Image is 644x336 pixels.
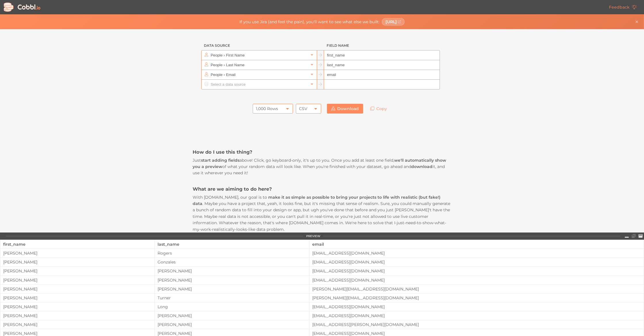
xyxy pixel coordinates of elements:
p: Just above! Click, go keyboard-only, it's up to you. Once you add at least one field, of what you... [193,157,451,176]
div: Rogers [155,251,309,255]
div: [PERSON_NAME] [155,313,309,318]
p: With [DOMAIN_NAME], our goal is to . Maybe you have a project that, yeah, it looks fine, but it's... [193,194,451,233]
div: [PERSON_NAME] [0,322,154,327]
div: [PERSON_NAME] [0,313,154,318]
div: [PERSON_NAME] [155,278,309,282]
a: [URL] [382,18,405,26]
div: PREVIEW [306,235,320,238]
div: email [312,240,641,249]
div: [PERSON_NAME] [155,331,309,336]
div: [PERSON_NAME][EMAIL_ADDRESS][DOMAIN_NAME] [309,296,644,300]
div: [EMAIL_ADDRESS][DOMAIN_NAME] [309,251,644,255]
a: Copy [366,104,391,114]
h3: How do I use this thing? [193,149,451,155]
input: Select a data source [209,60,308,70]
div: [EMAIL_ADDRESS][PERSON_NAME][DOMAIN_NAME] [309,322,644,327]
input: Select a data source [209,50,308,60]
div: [PERSON_NAME][EMAIL_ADDRESS][DOMAIN_NAME] [309,287,644,291]
div: CSV [299,104,307,114]
h3: Data Source [201,41,317,50]
div: [PERSON_NAME] [155,269,309,273]
div: Long [155,304,309,309]
h3: Field Name [324,41,440,50]
a: Download [327,104,363,114]
div: [PERSON_NAME] [0,304,154,309]
input: Select a data source [209,80,308,89]
h3: What are we aiming to do here? [193,186,451,192]
div: [EMAIL_ADDRESS][DOMAIN_NAME] [309,269,644,273]
div: [PERSON_NAME] [0,287,154,291]
input: Select a data source [209,70,308,79]
div: [PERSON_NAME] [0,331,154,336]
div: 1,000 Rows [256,104,278,114]
div: Gonzales [155,260,309,264]
div: [EMAIL_ADDRESS][DOMAIN_NAME] [309,313,644,318]
div: [EMAIL_ADDRESS][DOMAIN_NAME] [309,278,644,282]
span: If you use Jira (and feel the pain), you'll want to see what else we built: [239,19,379,24]
div: [PERSON_NAME] [155,322,309,327]
div: [PERSON_NAME] [0,260,154,264]
div: [PERSON_NAME] [0,278,154,282]
div: Turner [155,296,309,300]
div: [PERSON_NAME] [0,296,154,300]
a: Feedback [605,2,641,12]
div: [EMAIL_ADDRESS][DOMAIN_NAME] [309,260,644,264]
strong: start adding fields [201,158,239,163]
strong: download [411,164,432,169]
div: [EMAIL_ADDRESS][DOMAIN_NAME] [309,304,644,309]
div: last_name [158,240,306,249]
div: [PERSON_NAME] [0,269,154,273]
span: [URL] [386,19,397,24]
div: [EMAIL_ADDRESS][DOMAIN_NAME] [309,331,644,336]
div: [PERSON_NAME] [0,251,154,255]
div: [PERSON_NAME] [155,287,309,291]
strong: make it as simple as possible to bring your projects to life with realistic (but fake!) data [193,195,440,206]
div: first_name [3,240,152,249]
button: Close banner [633,18,640,25]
